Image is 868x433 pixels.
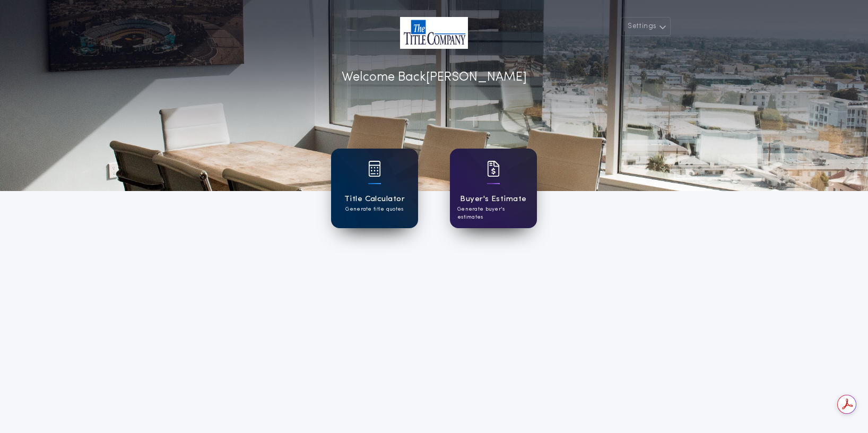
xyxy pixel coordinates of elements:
[344,193,405,205] h1: Title Calculator
[400,17,467,49] img: account-logo
[460,193,526,205] h1: Buyer's Estimate
[368,161,381,177] img: card icon
[450,149,537,228] a: card iconBuyer's EstimateGenerate buyer's estimates
[457,205,530,221] p: Generate buyer's estimates
[621,17,671,36] button: Settings
[487,161,500,177] img: card icon
[342,68,527,87] p: Welcome Back [PERSON_NAME]
[345,205,403,213] p: Generate title quotes
[331,149,418,228] a: card iconTitle CalculatorGenerate title quotes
